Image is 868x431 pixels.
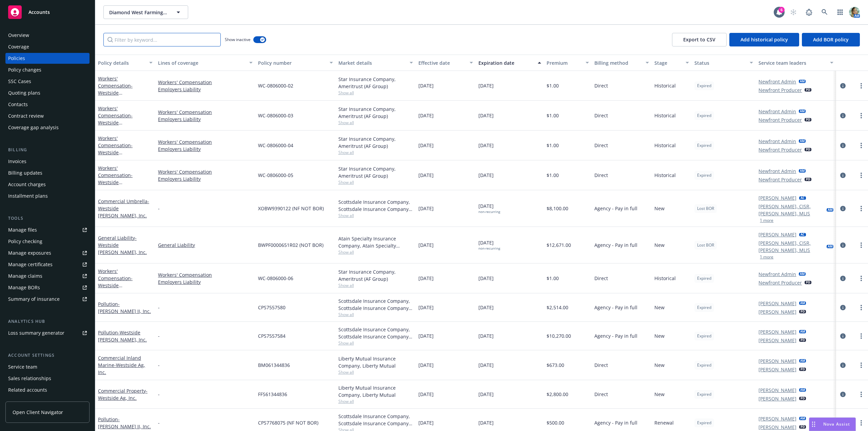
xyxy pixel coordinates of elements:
[547,172,559,179] span: $1.00
[787,5,800,19] a: Start snowing
[8,64,41,75] div: Policy changes
[258,275,293,282] span: WC-0806000-06
[839,112,847,120] a: circleInformation
[697,142,711,149] span: Expired
[8,282,40,293] div: Manage BORs
[158,109,253,116] a: Workers' Compensation
[594,142,608,149] span: Direct
[338,282,413,288] span: Show all
[857,332,865,340] a: more
[158,116,253,123] a: Employers Liability
[594,112,608,119] span: Direct
[418,59,466,66] div: Effective date
[8,76,31,87] div: SSC Cases
[258,361,290,369] span: BM061344836
[547,205,568,212] span: $8,100.00
[758,415,796,422] a: [PERSON_NAME]
[418,82,434,89] span: [DATE]
[654,112,676,119] span: Historical
[338,90,413,96] span: Show all
[5,248,90,258] span: Manage exposures
[5,53,90,64] a: Policies
[694,59,746,66] div: Status
[594,361,608,369] span: Direct
[5,30,90,41] a: Overview
[839,141,847,150] a: circleInformation
[758,176,802,183] a: Newfront Producer
[478,391,494,398] span: [DATE]
[98,329,147,343] a: Pollution
[478,275,494,282] span: [DATE]
[809,418,818,431] div: Drag to move
[338,312,413,317] span: Show all
[418,275,434,282] span: [DATE]
[158,419,160,426] span: -
[258,391,287,398] span: FFS61344836
[418,172,434,179] span: [DATE]
[758,168,796,175] a: Newfront Admin
[594,172,608,179] span: Direct
[8,168,42,178] div: Billing updates
[741,36,788,43] span: Add historical policy
[758,271,796,278] a: Newfront Admin
[654,172,676,179] span: Historical
[839,390,847,398] a: circleInformation
[98,388,147,401] a: Commercial Property
[654,361,665,369] span: New
[5,156,90,167] a: Invoices
[338,235,413,249] div: Atain Specialty Insurance Company, Atain Specialty Insurance Company, Burns & [PERSON_NAME]
[857,390,865,398] a: more
[547,332,571,339] span: $10,270.00
[697,113,711,119] span: Expired
[8,328,64,338] div: Loss summary generator
[8,41,29,52] div: Coverage
[258,419,318,426] span: CPS7768075 (NF NOT BOR)
[547,241,571,249] span: $12,671.00
[729,33,799,46] button: Add historical policy
[478,59,534,66] div: Expiration date
[758,395,796,402] a: [PERSON_NAME]
[802,33,860,46] button: Add BOR policy
[692,55,756,71] button: Status
[158,241,253,249] a: General Liability
[758,387,796,394] a: [PERSON_NAME]
[594,275,608,282] span: Direct
[654,241,665,249] span: New
[158,304,160,311] span: -
[338,135,413,150] div: Star Insurance Company, Ameritrust (AF Group)
[5,271,90,281] a: Manage claims
[28,9,50,15] span: Accounts
[418,304,434,311] span: [DATE]
[839,303,847,312] a: circleInformation
[416,55,476,71] button: Effective date
[338,76,413,90] div: Star Insurance Company, Ameritrust (AF Group)
[109,9,168,16] span: Diamond West Farming Company Inc. et al
[654,419,674,426] span: Renewal
[756,55,836,71] button: Service team leaders
[8,294,60,305] div: Summary of insurance
[478,210,500,214] div: non-recurring
[547,142,559,149] span: $1.00
[155,55,255,71] button: Lines of coverage
[8,179,46,190] div: Account charges
[594,205,637,212] span: Agency - Pay in full
[8,361,37,372] div: Service team
[98,355,145,375] a: Commercial Inland Marine
[478,361,494,369] span: [DATE]
[103,33,221,46] input: Filter by keyword...
[758,146,802,153] a: Newfront Producer
[8,111,44,121] div: Contract review
[103,5,188,19] button: Diamond West Farming Company Inc. et al
[683,36,715,43] span: Export to CSV
[758,138,796,145] a: Newfront Admin
[98,268,147,296] a: Workers' Compensation
[758,366,796,373] a: [PERSON_NAME]
[5,318,90,325] div: Analytics hub
[338,355,413,369] div: Liberty Mutual Insurance Company, Liberty Mutual
[476,55,544,71] button: Expiration date
[5,168,90,178] a: Billing updates
[5,361,90,372] a: Service team
[8,87,40,98] div: Quoting plans
[158,79,253,86] a: Workers' Compensation
[5,179,90,190] a: Account charges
